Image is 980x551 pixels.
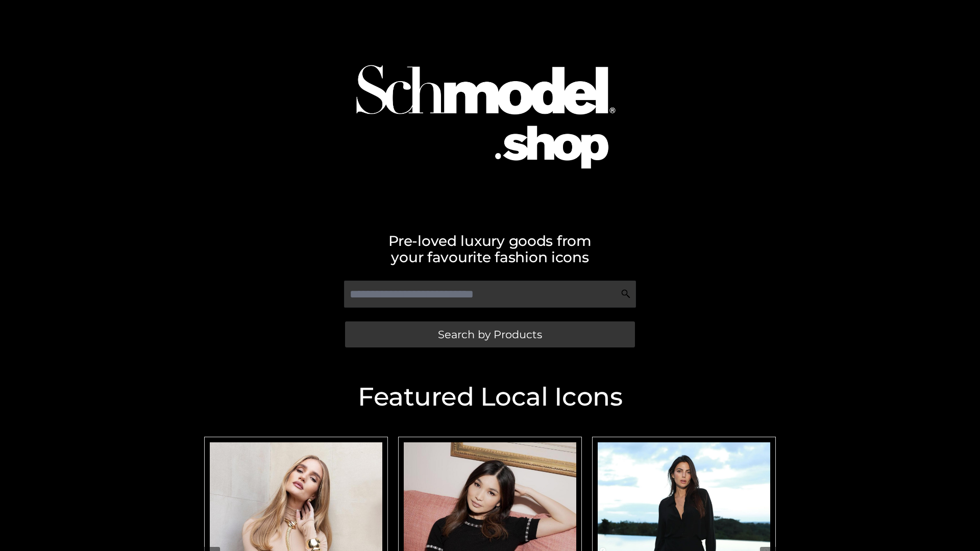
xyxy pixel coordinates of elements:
h2: Featured Local Icons​ [199,384,781,410]
span: Search by Products [438,329,542,340]
h2: Pre-loved luxury goods from your favourite fashion icons [199,233,781,265]
img: Search Icon [621,289,631,299]
a: Search by Products [345,321,635,347]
